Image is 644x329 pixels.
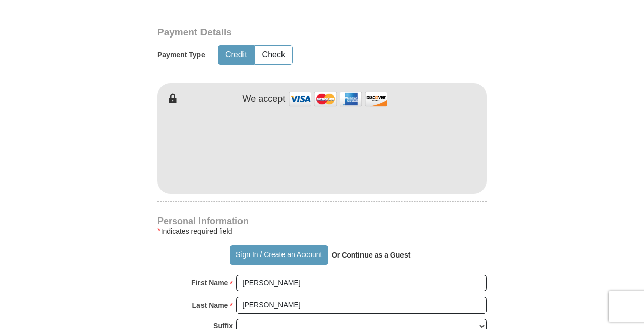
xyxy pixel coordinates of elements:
[157,27,416,39] h3: Payment Details
[243,94,286,105] h4: We accept
[191,276,228,290] strong: First Name
[218,46,254,64] button: Credit
[332,251,411,259] strong: Or Continue as a Guest
[288,88,389,110] img: credit cards accepted
[230,245,328,265] button: Sign In / Create an Account
[255,46,292,64] button: Check
[157,51,205,59] h5: Payment Type
[157,225,487,237] div: Indicates required field
[157,217,487,225] h4: Personal Information
[192,298,228,312] strong: Last Name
